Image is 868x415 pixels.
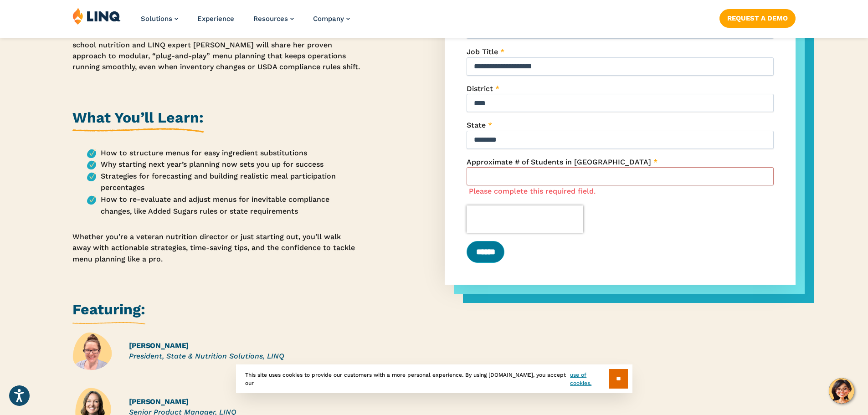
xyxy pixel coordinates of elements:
[87,170,361,194] li: Strategies for forecasting and building realistic meal participation percentages
[129,352,284,360] em: President, State & Nutrition Solutions, LINQ
[253,15,294,23] a: Resources
[72,17,361,73] p: Planning menus isn’t just about meeting [DATE] requirements—it’s about building a flexible, futur...
[313,15,350,23] a: Company
[719,9,796,27] a: Request a Demo
[467,205,583,233] iframe: reCAPTCHA
[467,158,651,166] span: Approximate # of Students in [GEOGRAPHIC_DATA]
[87,159,361,170] li: Why starting next year’s planning now sets you up for success
[236,364,632,393] div: This site uses cookies to provide our customers with a more personal experience. By using [DOMAIN...
[141,15,178,23] a: Solutions
[253,15,288,23] span: Resources
[87,147,361,159] li: How to structure menus for easy ingredient substitutions
[829,378,854,404] button: Hello, have a question? Let’s chat.
[570,371,609,387] a: use of cookies.
[467,84,493,93] span: District
[467,121,486,129] span: State
[719,7,796,27] nav: Button Navigation
[197,15,234,23] a: Experience
[141,7,350,37] nav: Primary Navigation
[72,7,121,25] img: LINQ | K‑12 Software
[129,341,361,351] h4: [PERSON_NAME]
[313,15,344,23] span: Company
[141,15,172,23] span: Solutions
[72,108,204,133] h2: What You’ll Learn:
[72,231,361,265] p: Whether you’re a veteran nutrition director or just starting out, you’ll walk away with actionabl...
[467,47,498,56] span: Job Title
[72,299,145,324] h2: Featuring:
[87,194,361,217] li: How to re-evaluate and adjust menus for inevitable compliance changes, like Added Sugars rules or...
[469,187,596,195] label: Please complete this required field.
